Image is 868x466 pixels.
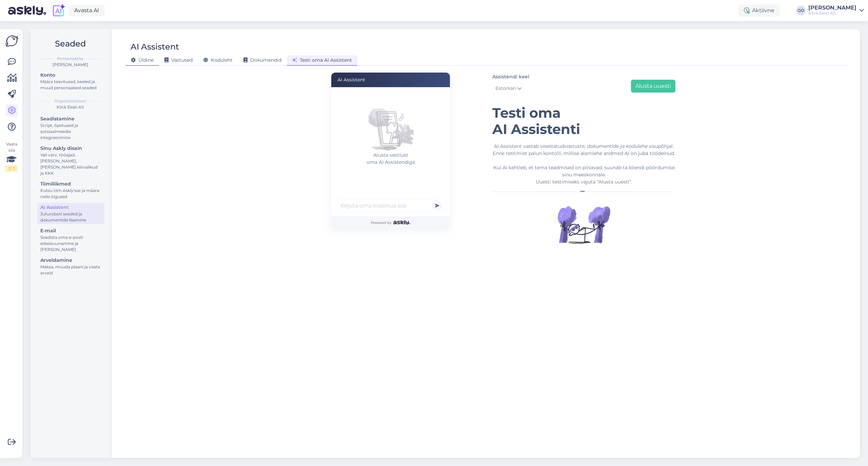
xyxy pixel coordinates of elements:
h2: Seaded [36,37,104,50]
div: AI Assistent vastab sisestatud põhjal. Enne testimist palun kontolli, millise alamlehe andmed AI ... [492,143,675,186]
a: AI AssistentJuturoboti seaded ja dokumentide lisamine [37,203,104,224]
img: Illustration [557,198,611,252]
b: Organisatsioon [54,98,86,104]
span: Estonian [495,85,516,92]
div: Konto [40,72,101,79]
a: TiimiliikmedKutsu tiim Askly'sse ja määra neile õigused [37,179,104,201]
input: Kirjuta oma küsimus siia [335,199,446,212]
b: Personaalne [57,56,83,62]
label: Assistendi keel [492,73,529,80]
img: explore-ai [52,3,66,18]
div: AI Assistent [131,40,179,53]
a: E-mailSeadista oma e-posti edasisuunamine ja [PERSON_NAME] [37,226,104,254]
div: Klick Eesti AS [36,104,104,110]
div: Maksa, muuda plaani ja vaata arveid [40,264,101,276]
div: Aktiivne [738,4,780,17]
img: Askly [393,220,410,225]
a: SeadistamineScript, õpetused ja sotsiaalmeedia integreerimine [37,114,104,142]
div: Juturoboti seaded ja dokumentide lisamine [40,211,101,223]
div: Kutsu tiim Askly'sse ja määra neile õigused [40,188,101,200]
div: [PERSON_NAME] [808,5,856,11]
a: Sinu Askly disainVali värv, tööajad, [PERSON_NAME], [PERSON_NAME] kiirvalikud ja KKK [37,144,104,177]
div: Arveldamine [40,257,101,264]
a: KontoMäära teavitused, keeled ja muud personaalsed seaded [37,71,104,92]
div: Seadistamine [40,115,101,122]
div: Seadista oma e-posti edasisuunamine ja [PERSON_NAME] [40,234,101,253]
img: No chats [363,97,418,152]
div: [PERSON_NAME] [36,62,104,68]
button: Alusta uuesti [631,80,675,93]
h1: Testi oma AI Assistenti [492,105,675,137]
span: Dokumendid [243,57,281,63]
div: Määra teavitused, keeled ja muud personaalsed seaded [40,79,101,91]
div: Klick Eesti AS [808,11,856,16]
img: Askly Logo [5,35,18,47]
span: Powered by [371,220,410,225]
a: Estonian [492,83,525,94]
i: vastuste, dokumentide ja kodulehe sisu [564,143,658,149]
span: Vastused [164,57,193,63]
div: Vali värv, tööajad, [PERSON_NAME], [PERSON_NAME] kiirvalikud ja KKK [40,152,101,176]
a: ArveldamineMaksa, muuda plaani ja vaata arveid [37,256,104,277]
div: AI Assistent [331,73,450,87]
div: 2 / 3 [5,166,18,172]
div: E-mail [40,227,101,234]
span: Testi oma AI Assistent [292,57,352,63]
div: Tiimiliikmed [40,180,101,188]
div: Script, õpetused ja sotsiaalmeedia integreerimine [40,122,101,141]
a: Avasta AI [68,5,105,16]
span: Üldine [131,57,154,63]
span: Koduleht [203,57,233,63]
p: Alusta vestlust oma AI Assistendiga [335,152,446,166]
div: Sinu Askly disain [40,145,101,152]
a: [PERSON_NAME]Klick Eesti AS [808,5,864,16]
div: Vaata siia [5,141,18,172]
div: AI Assistent [40,204,101,211]
div: GO [796,6,806,15]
